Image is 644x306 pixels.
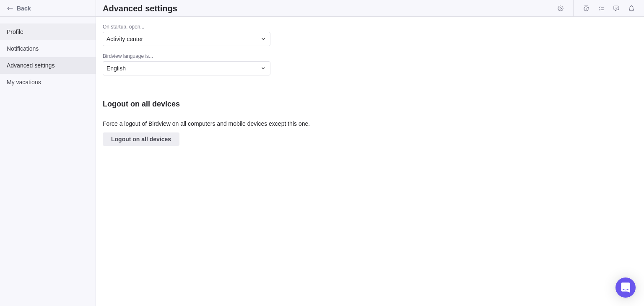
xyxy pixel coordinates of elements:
span: Start timer [555,3,566,14]
span: Logout on all devices [103,132,179,146]
p: Force a logout of Birdview on all computers and mobile devices except this one. [103,119,396,132]
span: Approval requests [610,3,622,14]
span: Notifications [7,44,89,53]
a: My assignments [595,6,607,13]
span: Time logs [580,3,592,14]
span: Activity center [106,35,143,43]
a: Approval requests [610,6,622,13]
h3: Logout on all devices [103,99,180,109]
span: Advanced settings [7,61,89,70]
div: On startup, open... [103,23,396,32]
span: Notifications [626,3,637,14]
span: My vacations [7,78,89,86]
div: Birdview language is... [103,53,396,61]
span: English [106,64,126,73]
a: Time logs [580,6,592,13]
span: Profile [7,28,89,36]
span: Logout on all devices [111,134,171,144]
span: Back [17,4,92,13]
div: Open Intercom Messenger [615,277,636,298]
a: Notifications [626,6,637,13]
span: My assignments [595,3,607,14]
h2: Advanced settings [103,3,177,14]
